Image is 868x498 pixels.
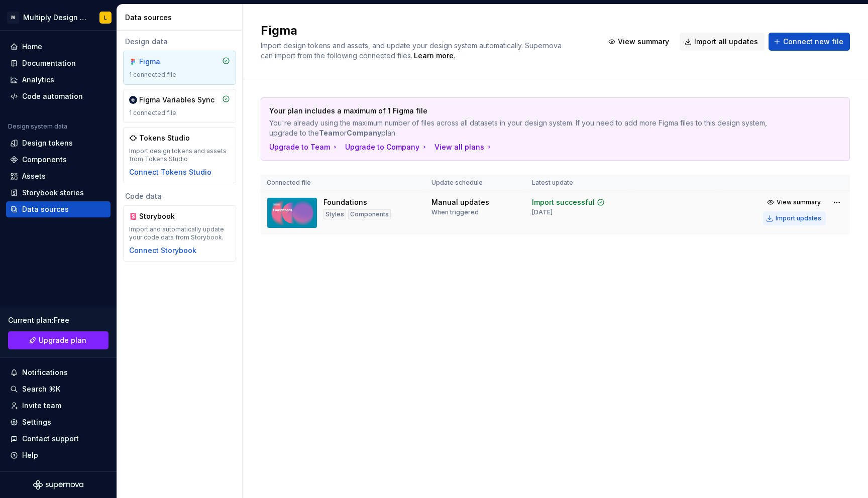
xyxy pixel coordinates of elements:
[39,335,86,345] span: Upgrade plan
[6,72,111,88] a: Analytics
[269,142,339,152] button: Upgrade to Team
[123,127,236,183] a: Tokens StudioImport design tokens and assets from Tokens StudioConnect Tokens Studio
[123,37,236,47] div: Design data
[6,88,111,104] a: Code automation
[269,118,771,138] p: You're already using the maximum number of files across all datasets in your design system. If yo...
[261,175,425,191] th: Connected file
[8,122,67,131] div: Design system data
[139,57,187,67] div: Figma
[129,245,196,256] button: Connect Storybook
[783,37,843,47] span: Connect new file
[763,211,826,225] button: Import updates
[22,434,79,444] div: Contact support
[7,12,19,24] div: M
[6,381,111,397] button: Search ⌘K
[532,208,553,216] div: [DATE]
[412,52,455,60] span: .
[618,37,669,47] span: View summary
[123,191,236,201] div: Code data
[348,209,391,219] div: Components
[435,142,493,152] button: View all plans
[345,142,428,152] button: Upgrade to Company
[261,23,591,39] h2: Figma
[22,204,69,214] div: Data sources
[22,417,51,427] div: Settings
[323,197,367,207] div: Foundations
[6,55,111,71] a: Documentation
[22,138,73,148] div: Design tokens
[6,185,111,201] a: Storybook stories
[269,106,771,116] p: Your plan includes a maximum of 1 Figma file
[8,331,108,349] a: Upgrade plan
[22,155,67,165] div: Components
[6,431,111,447] button: Contact support
[22,91,83,101] div: Code automation
[129,109,230,117] div: 1 connected file
[129,167,211,177] button: Connect Tokens Studio
[414,51,454,61] a: Learn more
[6,168,111,184] a: Assets
[6,152,111,168] a: Components
[261,41,564,60] span: Import design tokens and assets, and update your design system automatically. Supernova can impor...
[22,384,60,394] div: Search ⌘K
[763,195,826,209] button: View summary
[347,129,381,137] b: Company
[22,58,76,68] div: Documentation
[431,197,489,207] div: Manual updates
[6,135,111,151] a: Design tokens
[129,147,230,163] div: Import design tokens and assets from Tokens Studio
[23,13,87,23] div: Multiply Design System
[22,42,42,52] div: Home
[139,133,190,143] div: Tokens Studio
[123,89,236,123] a: Figma Variables Sync1 connected file
[22,367,68,378] div: Notifications
[129,71,230,79] div: 1 connected file
[777,198,821,206] span: View summary
[6,414,111,430] a: Settings
[323,209,346,219] div: Styles
[123,205,236,262] a: StorybookImport and automatically update your code data from Storybook.Connect Storybook
[8,315,108,325] div: Current plan : Free
[680,33,765,51] button: Import all updates
[22,401,61,411] div: Invite team
[603,33,676,51] button: View summary
[123,51,236,85] a: Figma1 connected file
[776,214,821,222] div: Import updates
[6,39,111,55] a: Home
[104,14,107,22] div: L
[425,175,526,191] th: Update schedule
[125,13,238,23] div: Data sources
[22,75,54,85] div: Analytics
[6,398,111,414] a: Invite team
[22,188,84,198] div: Storybook stories
[6,201,111,217] a: Data sources
[2,7,115,28] button: MMultiply Design SystemL
[319,129,340,137] b: Team
[22,171,46,181] div: Assets
[129,225,230,241] div: Import and automatically update your code data from Storybook.
[33,480,83,490] svg: Supernova Logo
[532,197,595,207] div: Import successful
[6,364,111,381] button: Notifications
[22,450,38,460] div: Help
[526,175,630,191] th: Latest update
[139,95,214,105] div: Figma Variables Sync
[139,211,187,221] div: Storybook
[694,37,758,47] span: Import all updates
[769,33,850,51] button: Connect new file
[431,208,479,216] div: When triggered
[6,447,111,463] button: Help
